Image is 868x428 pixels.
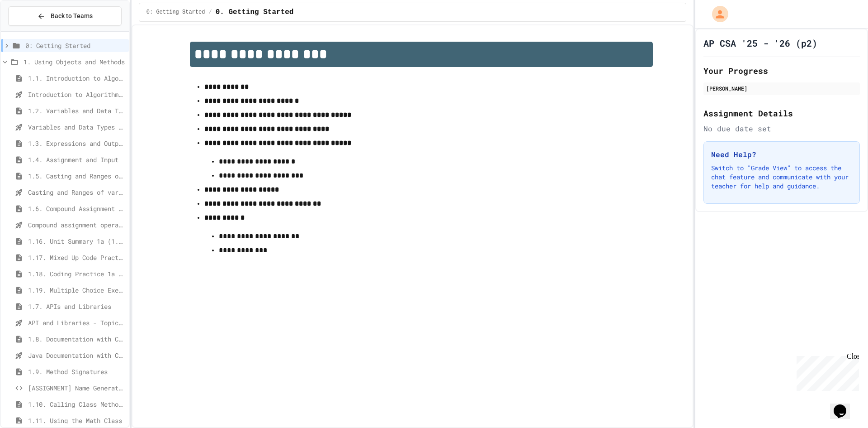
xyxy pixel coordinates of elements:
span: 1.3. Expressions and Output [New] [28,139,125,148]
span: Compound assignment operators - Quiz [28,220,125,230]
span: 1.10. Calling Class Methods [28,399,125,409]
div: Chat with us now!Close [4,4,62,58]
div: My Account [703,4,731,24]
span: 0. Getting Started [216,7,294,18]
span: Casting and Ranges of variables - Quiz [28,188,125,197]
h2: Assignment Details [703,107,860,120]
span: 1.18. Coding Practice 1a (1.1-1.6) [28,269,125,279]
span: 1.5. Casting and Ranges of Values [28,171,125,181]
span: Introduction to Algorithms, Programming, and Compilers [28,90,125,99]
span: 1.6. Compound Assignment Operators [28,204,125,213]
iframe: chat widget [793,352,859,391]
span: 1.7. APIs and Libraries [28,302,125,311]
p: Switch to "Grade View" to access the chat feature and communicate with your teacher for help and ... [711,164,852,191]
span: 1.11. Using the Math Class [28,416,125,425]
span: 1.17. Mixed Up Code Practice 1.1-1.6 [28,253,125,262]
span: 0: Getting Started [25,41,125,50]
span: 1.9. Method Signatures [28,367,125,376]
span: Back to Teams [51,11,93,21]
span: 1.8. Documentation with Comments and Preconditions [28,334,125,344]
button: Back to Teams [8,6,122,26]
span: Java Documentation with Comments - Topic 1.8 [28,351,125,360]
span: [ASSIGNMENT] Name Generator Tool (LO5) [28,383,125,393]
h2: Your Progress [703,64,860,77]
span: 1.16. Unit Summary 1a (1.1-1.6) [28,236,125,246]
span: 1.4. Assignment and Input [28,155,125,164]
span: 0: Getting Started [146,9,205,16]
span: 1.19. Multiple Choice Exercises for Unit 1a (1.1-1.6) [28,285,125,295]
span: / [208,9,212,16]
span: Variables and Data Types - Quiz [28,122,125,132]
h3: Need Help? [711,149,852,160]
span: 1. Using Objects and Methods [24,57,125,67]
span: 1.2. Variables and Data Types [28,106,125,115]
span: 1.1. Introduction to Algorithms, Programming, and Compilers [28,73,125,83]
div: [PERSON_NAME] [706,84,857,92]
div: No due date set [703,123,860,134]
span: API and Libraries - Topic 1.7 [28,318,125,327]
iframe: chat widget [830,392,859,419]
h1: AP CSA '25 - '26 (p2) [703,37,817,49]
